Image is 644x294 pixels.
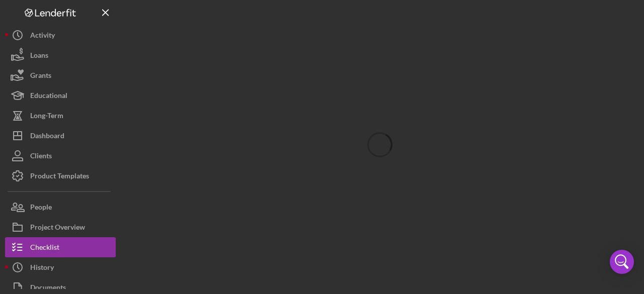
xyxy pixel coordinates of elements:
div: Checklist [30,237,59,260]
div: Project Overview [30,217,85,240]
button: Educational [5,85,116,106]
button: Checklist [5,237,116,257]
button: People [5,197,116,217]
button: Dashboard [5,126,116,146]
button: Project Overview [5,217,116,237]
div: Clients [30,146,52,168]
button: Long-Term [5,106,116,126]
button: History [5,257,116,277]
div: Dashboard [30,126,64,148]
div: Educational [30,85,67,108]
div: History [30,257,54,280]
div: People [30,197,52,220]
button: Activity [5,25,116,45]
button: Grants [5,65,116,85]
button: Loans [5,45,116,65]
div: Open Intercom Messenger [610,250,634,274]
div: Activity [30,25,55,48]
div: Grants [30,65,51,88]
div: Loans [30,45,48,68]
button: Product Templates [5,166,116,186]
div: Long-Term [30,106,63,128]
button: Clients [5,146,116,166]
div: Product Templates [30,166,89,188]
